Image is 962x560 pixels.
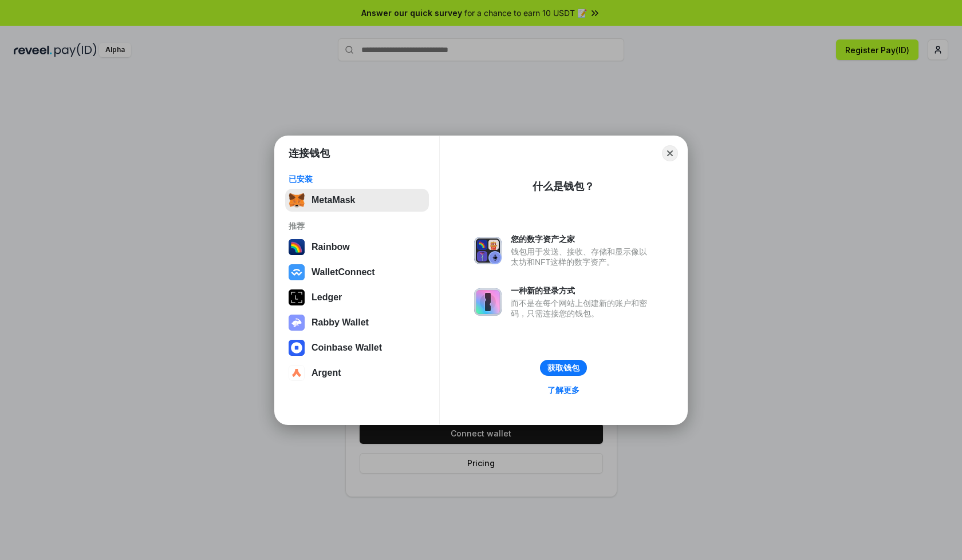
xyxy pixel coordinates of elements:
[662,145,678,161] button: Close
[289,264,305,280] img: svg+xml,%3Csvg%20width%3D%2228%22%20height%3D%2228%22%20viewBox%3D%220%200%2028%2028%22%20fill%3D...
[547,385,579,395] div: 了解更多
[312,317,369,328] div: Rabby Wallet
[289,146,330,160] h1: 连接钱包
[540,360,587,376] button: 获取钱包
[289,239,305,255] img: svg+xml,%3Csvg%20width%3D%22120%22%20height%3D%22120%22%20viewBox%3D%220%200%20120%20120%22%20fil...
[474,237,502,264] img: svg+xml,%3Csvg%20xmlns%3D%22http%3A%2F%2Fwww.w3.org%2F2000%2Fsvg%22%20fill%3D%22none%22%20viewBox...
[312,267,375,277] div: WalletConnect
[289,289,305,305] img: svg+xml,%3Csvg%20xmlns%3D%22http%3A%2F%2Fwww.w3.org%2F2000%2Fsvg%22%20width%3D%2228%22%20height%3...
[285,236,429,259] button: Rainbow
[289,315,305,331] img: svg+xml,%3Csvg%20xmlns%3D%22http%3A%2F%2Fwww.w3.org%2F2000%2Fsvg%22%20fill%3D%22none%22%20viewBox...
[511,285,653,296] div: 一种新的登录方式
[285,261,429,284] button: WalletConnect
[289,340,305,356] img: svg+xml,%3Csvg%20width%3D%2228%22%20height%3D%2228%22%20viewBox%3D%220%200%2028%2028%22%20fill%3D...
[285,286,429,309] button: Ledger
[285,362,429,384] button: Argent
[511,298,653,319] div: 而不是在每个网站上创建新的账户和密码，只需连接您的钱包。
[289,221,425,231] div: 推荐
[547,363,579,373] div: 获取钱包
[289,365,305,381] img: svg+xml,%3Csvg%20width%3D%2228%22%20height%3D%2228%22%20viewBox%3D%220%200%2028%2028%22%20fill%3D...
[511,234,653,244] div: 您的数字资产之家
[541,383,586,398] a: 了解更多
[533,180,594,193] div: 什么是钱包？
[511,247,653,267] div: 钱包用于发送、接收、存储和显示像以太坊和NFT这样的数字资产。
[289,174,425,184] div: 已安装
[312,292,342,303] div: Ledger
[312,343,382,353] div: Coinbase Wallet
[285,336,429,359] button: Coinbase Wallet
[312,368,341,378] div: Argent
[312,242,350,252] div: Rainbow
[285,311,429,334] button: Rabby Wallet
[474,288,502,316] img: svg+xml,%3Csvg%20xmlns%3D%22http%3A%2F%2Fwww.w3.org%2F2000%2Fsvg%22%20fill%3D%22none%22%20viewBox...
[289,192,305,208] img: svg+xml,%3Csvg%20fill%3D%22none%22%20height%3D%2233%22%20viewBox%3D%220%200%2035%2033%22%20width%...
[312,195,355,205] div: MetaMask
[285,189,429,212] button: MetaMask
